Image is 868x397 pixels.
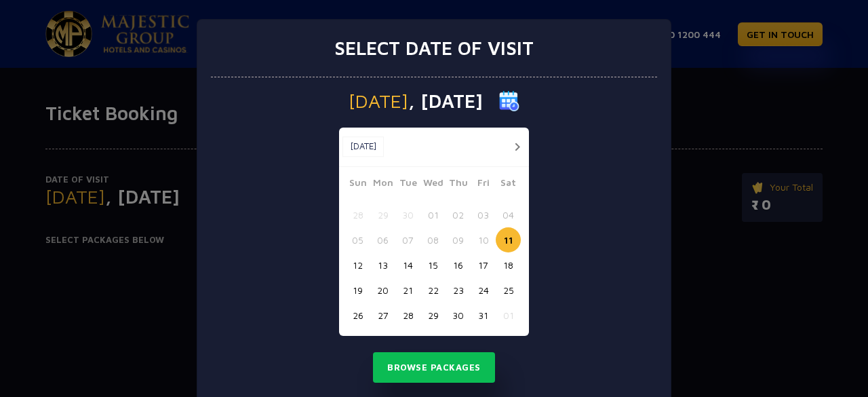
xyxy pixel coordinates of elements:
span: Fri [471,175,496,194]
span: Sat [496,175,521,194]
span: Mon [370,175,395,194]
button: 30 [395,202,420,227]
button: Browse Packages [373,352,495,383]
button: 31 [471,303,496,328]
button: 20 [370,278,395,303]
button: 12 [345,252,370,278]
button: 06 [370,227,395,252]
span: , [DATE] [408,92,483,111]
button: 25 [496,278,521,303]
button: 24 [471,278,496,303]
button: 29 [420,303,446,328]
button: 18 [496,252,521,278]
button: 11 [496,227,521,252]
img: calender icon [499,91,519,111]
span: Tue [395,175,420,194]
button: 14 [395,252,420,278]
button: 21 [395,278,420,303]
button: 26 [345,303,370,328]
button: 04 [496,202,521,227]
button: 02 [446,202,471,227]
button: 16 [446,252,471,278]
span: Wed [420,175,446,194]
button: 19 [345,278,370,303]
span: Thu [446,175,471,194]
button: 01 [496,303,521,328]
button: 01 [420,202,446,227]
button: 30 [446,303,471,328]
button: 15 [420,252,446,278]
button: 13 [370,252,395,278]
span: Sun [345,175,370,194]
button: [DATE] [342,136,384,157]
button: 22 [420,278,446,303]
button: 03 [471,202,496,227]
button: 17 [471,252,496,278]
button: 10 [471,227,496,252]
h3: Select date of visit [334,37,534,60]
span: [DATE] [349,92,408,111]
button: 29 [370,202,395,227]
button: 08 [420,227,446,252]
button: 05 [345,227,370,252]
button: 07 [395,227,420,252]
button: 27 [370,303,395,328]
button: 28 [345,202,370,227]
button: 09 [446,227,471,252]
button: 28 [395,303,420,328]
button: 23 [446,278,471,303]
